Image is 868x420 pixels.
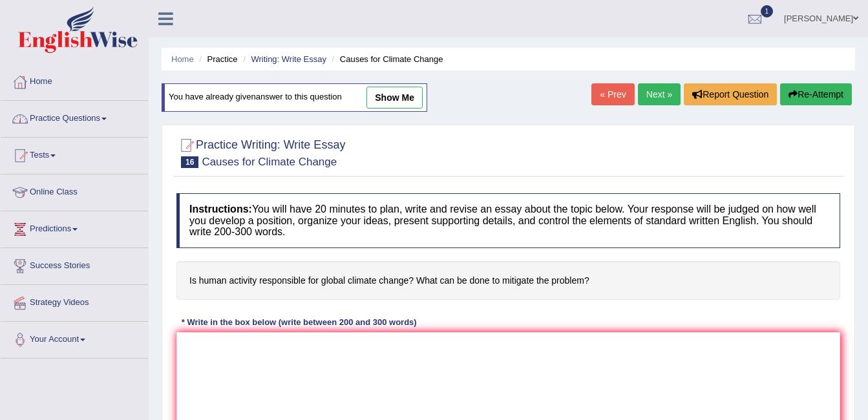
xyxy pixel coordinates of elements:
h4: Is human activity responsible for global climate change? What can be done to mitigate the problem? [176,261,840,300]
a: Practice Questions [1,101,148,133]
a: Next » [638,83,681,105]
a: Success Stories [1,248,148,280]
h2: Practice Writing: Write Essay [176,136,345,168]
a: Home [171,54,194,64]
li: Practice [196,53,237,65]
button: Re-Attempt [780,83,852,105]
h4: You will have 20 minutes to plan, write and revise an essay about the topic below. Your response ... [176,193,840,248]
b: Instructions: [189,204,252,215]
span: 16 [181,156,198,168]
a: Writing: Write Essay [251,54,326,64]
button: Report Question [684,83,777,105]
div: You have already given answer to this question [162,83,427,112]
span: 1 [761,5,774,17]
small: Causes for Climate Change [202,156,337,168]
a: Home [1,64,148,96]
a: Tests [1,138,148,170]
a: « Prev [591,83,634,105]
li: Causes for Climate Change [329,53,443,65]
a: Predictions [1,211,148,244]
a: Online Class [1,174,148,207]
a: show me [366,87,423,109]
a: Strategy Videos [1,285,148,317]
a: Your Account [1,322,148,354]
div: * Write in the box below (write between 200 and 300 words) [176,316,421,328]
